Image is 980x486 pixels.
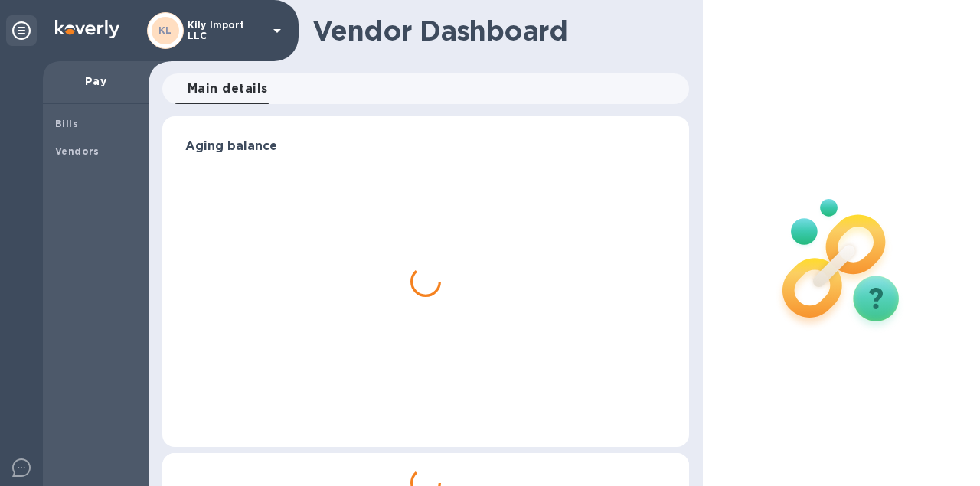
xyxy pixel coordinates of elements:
b: Vendors [55,145,100,157]
img: Logo [55,20,119,38]
b: KL [158,24,172,36]
h3: Aging balance [185,139,666,154]
div: Unpin categories [6,15,37,46]
h1: Vendor Dashboard [312,15,678,47]
p: Kily Import LLC [188,20,264,41]
p: Pay [55,73,136,89]
span: Main details [188,78,268,99]
b: Bills [55,118,78,129]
